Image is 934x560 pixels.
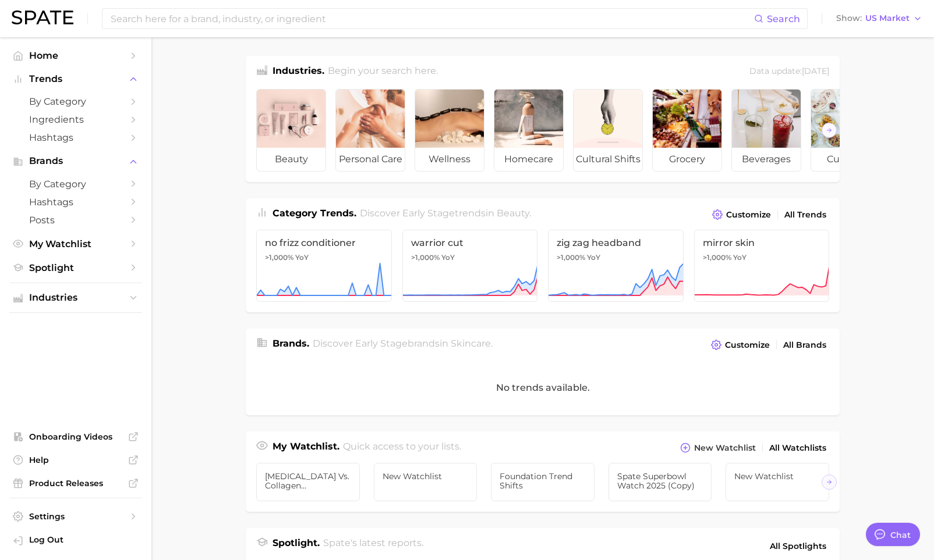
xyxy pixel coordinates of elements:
[257,148,326,171] span: beauty
[731,89,801,172] a: beverages
[29,238,122,249] span: My Watchlist
[323,536,423,556] h2: Spate's latest reports.
[402,230,538,302] a: warrior cut>1,000% YoY
[573,89,643,172] a: cultural shifts
[9,92,142,110] a: by Category
[587,253,600,262] span: YoY
[9,428,142,445] a: Onboarding Videos
[652,89,722,172] a: grocery
[783,340,826,350] span: All Brands
[273,440,339,456] h1: My Watchlist.
[9,508,142,525] a: Settings
[865,15,910,22] span: US Market
[9,175,142,193] a: by Category
[9,289,142,306] button: Industries
[295,253,309,262] span: YoY
[265,253,293,262] span: >1,000%
[415,148,484,171] span: wellness
[273,64,324,80] h1: Industries.
[451,338,491,349] span: skincare
[726,463,829,501] a: New Watchlist
[29,534,133,545] span: Log Out
[9,110,142,129] a: Ingredients
[273,536,320,556] h1: Spotlight.
[708,337,773,353] button: Customize
[784,210,826,220] span: All Trends
[374,463,477,501] a: New Watchlist
[9,451,142,469] a: Help
[411,253,440,262] span: >1,000%
[29,262,122,273] span: Spotlight
[29,478,122,488] span: Product Releases
[360,208,531,219] span: Discover Early Stage trends in .
[273,338,309,349] span: Brands .
[9,70,142,88] button: Trends
[12,10,73,24] img: SPATE
[29,511,122,522] span: Settings
[822,123,837,138] button: Scroll Right
[781,207,829,223] a: All Trends
[9,531,142,551] a: Log out. Currently logged in with e-mail adam@spate.nyc.
[726,210,771,220] span: Customize
[780,337,829,353] a: All Brands
[415,89,484,172] a: wellness
[833,11,925,26] button: ShowUS Market
[383,472,469,481] span: New Watchlist
[335,89,405,172] a: personal care
[29,156,122,166] span: Brands
[749,64,829,80] div: Data update: [DATE]
[29,132,122,143] span: Hashtags
[836,15,862,22] span: Show
[694,443,756,453] span: New Watchlist
[548,230,684,302] a: zig zag headband>1,000% YoY
[733,253,747,262] span: YoY
[653,148,721,171] span: grocery
[617,472,703,490] span: Spate Superbowl Watch 2025 (copy)
[9,475,142,492] a: Product Releases
[9,193,142,211] a: Hashtags
[811,89,880,172] a: culinary
[608,463,712,501] a: Spate Superbowl Watch 2025 (copy)
[29,179,122,190] span: by Category
[574,148,642,171] span: cultural shifts
[769,443,826,453] span: All Watchlists
[29,215,122,226] span: Posts
[703,237,821,248] span: mirror skin
[328,64,438,80] h2: Begin your search here.
[343,440,461,456] h2: Quick access to your lists.
[500,472,586,490] span: Foundation Trend Shifts
[29,114,122,125] span: Ingredients
[29,197,122,208] span: Hashtags
[709,206,774,223] button: Customize
[9,235,142,253] a: My Watchlist
[29,431,122,442] span: Onboarding Videos
[557,237,675,248] span: zig zag headband
[441,253,455,262] span: YoY
[29,96,122,107] span: by Category
[29,74,122,84] span: Trends
[9,47,142,65] a: Home
[491,463,595,501] a: Foundation Trend Shifts
[29,293,122,303] span: Industries
[256,463,360,501] a: [MEDICAL_DATA] vs. Collagen Supplements
[246,360,840,415] div: No trends available.
[811,148,880,171] span: culinary
[256,89,326,172] a: beauty
[822,475,837,490] button: Scroll Right
[494,89,564,172] a: homecare
[9,129,142,147] a: Hashtags
[29,455,122,465] span: Help
[265,237,383,248] span: no frizz conditioner
[256,230,392,302] a: no frizz conditioner>1,000% YoY
[725,340,770,350] span: Customize
[29,50,122,61] span: Home
[694,230,830,302] a: mirror skin>1,000% YoY
[497,208,529,219] span: beauty
[732,148,801,171] span: beverages
[703,253,731,262] span: >1,000%
[767,536,829,556] a: All Spotlights
[770,539,826,553] span: All Spotlights
[494,148,563,171] span: homecare
[411,237,529,248] span: warrior cut
[766,440,829,456] a: All Watchlists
